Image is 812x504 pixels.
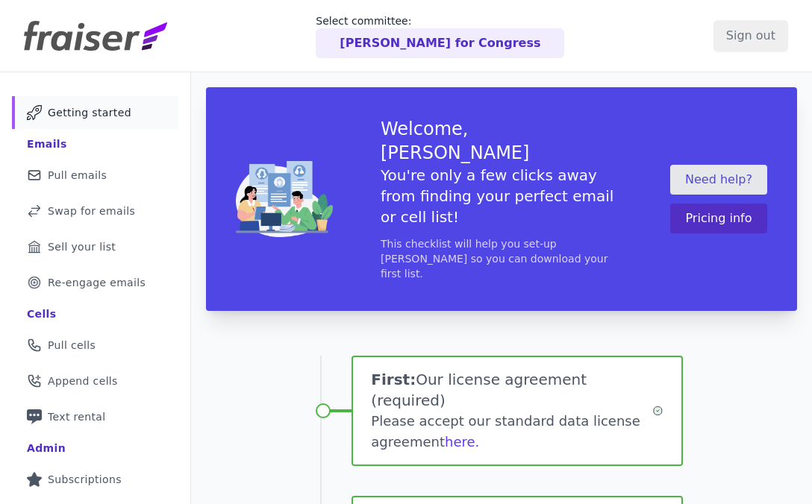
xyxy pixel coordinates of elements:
span: Text rental [48,409,106,424]
input: Sign out [713,20,788,51]
span: Sell your list [48,239,116,254]
h1: Our license agreement (required) [371,369,652,411]
h5: You're only a few clicks away from finding your perfect email or cell list! [381,165,622,227]
div: Admin [27,441,66,456]
h3: Welcome, [PERSON_NAME] [381,117,622,165]
p: Select committee: [316,13,564,28]
span: Getting started [48,105,131,120]
p: This checklist will help you set-up [PERSON_NAME] so you can download your first list. [381,236,622,281]
a: Select committee: [PERSON_NAME] for Congress [316,13,564,58]
button: Pricing info [670,204,767,233]
span: Pull emails [48,168,107,183]
a: Append cells [12,365,178,397]
span: Re-engage emails [48,275,146,290]
a: Text rental [12,400,178,433]
span: Pull cells [48,338,96,353]
span: Swap for emails [48,204,135,218]
img: Fraiser Logo [24,21,167,51]
a: Need help? [670,165,767,195]
a: Pull cells [12,329,178,362]
div: Emails [27,136,67,151]
div: Cells [27,306,56,321]
a: Sell your list [12,230,178,263]
span: First: [371,371,416,388]
a: Pull emails [12,159,178,192]
a: Subscriptions [12,463,178,496]
span: Subscriptions [48,472,122,487]
a: Getting started [12,96,178,129]
a: Re-engage emails [12,266,178,299]
span: Append cells [48,374,118,388]
p: [PERSON_NAME] for Congress [340,34,540,52]
div: Please accept our standard data license agreement [371,411,652,453]
img: img [236,161,333,237]
a: Swap for emails [12,195,178,227]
